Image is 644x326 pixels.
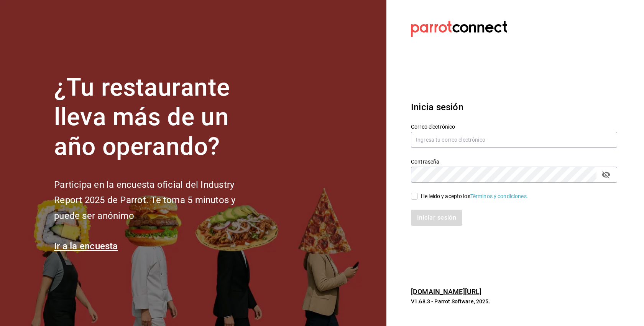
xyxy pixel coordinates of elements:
[421,192,528,200] div: He leído y acepto los
[54,73,261,161] h1: ¿Tu restaurante lleva más de un año operando?
[600,168,613,181] button: passwordField
[411,159,617,164] label: Contraseña
[54,241,118,252] a: Ir a la encuesta
[411,124,617,129] label: Correo electrónico
[411,132,617,148] input: Ingresa tu correo electrónico
[411,100,617,114] h3: Inicia sesión
[470,193,528,199] a: Términos y condiciones.
[411,288,481,296] a: [DOMAIN_NAME][URL]
[54,177,261,224] h2: Participa en la encuesta oficial del Industry Report 2025 de Parrot. Te toma 5 minutos y puede se...
[411,298,617,305] p: V1.68.3 - Parrot Software, 2025.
